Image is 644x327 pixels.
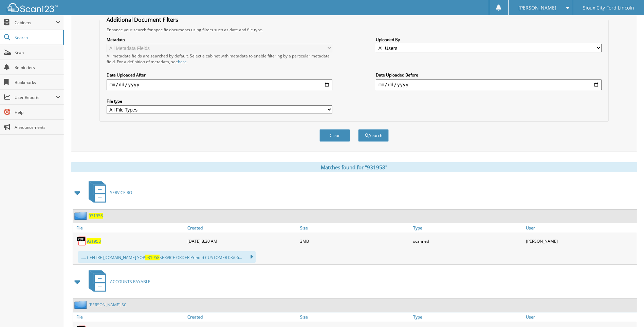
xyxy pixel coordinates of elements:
[610,294,644,327] iframe: Chat Widget
[358,129,389,142] button: Search
[15,124,60,130] span: Announcements
[524,223,637,233] a: User
[178,59,187,65] a: here
[107,98,332,104] label: File type
[107,79,332,90] input: start
[103,16,182,23] legend: Additional Document Filters
[319,129,350,142] button: Clear
[15,94,56,100] span: User Reports
[107,37,332,42] label: Metadata
[74,300,89,309] img: folder2.png
[71,162,637,172] div: Matches found for "931958"
[298,223,411,233] a: Size
[110,279,150,285] span: ACCOUNTS PAYABLE
[411,312,524,322] a: Type
[103,27,605,33] div: Enhance your search for specific documents using filters such as date and file type.
[15,109,60,115] span: Help
[107,72,332,78] label: Date Uploaded After
[110,190,132,195] span: SERVICE RO
[298,234,411,248] div: 3MB
[7,3,58,12] img: scan123-logo-white.svg
[376,72,602,78] label: Date Uploaded Before
[298,312,411,322] a: Size
[85,268,150,295] a: ACCOUNTS PAYABLE
[524,312,637,322] a: User
[376,37,602,42] label: Uploaded By
[145,255,160,260] span: 931958
[583,6,634,10] span: Sioux City Ford Lincoln
[186,312,298,322] a: Created
[15,20,56,25] span: Cabinets
[186,223,298,233] a: Created
[376,79,602,90] input: end
[78,251,256,263] div: ..... CENTRE [DOMAIN_NAME] SO# SERVICE ORDER Printed CUSTOMER 03/06...
[15,65,60,70] span: Reminders
[74,211,89,220] img: folder2.png
[87,238,101,244] a: 931958
[73,223,186,233] a: File
[107,53,332,65] div: All metadata fields are searched by default. Select a cabinet with metadata to enable filtering b...
[518,6,556,10] span: [PERSON_NAME]
[411,223,524,233] a: Type
[524,234,637,248] div: [PERSON_NAME]
[76,236,87,246] img: PDF.png
[15,35,59,40] span: Search
[186,234,298,248] div: [DATE] 8:30 AM
[89,213,103,219] a: 931958
[73,312,186,322] a: File
[15,80,60,85] span: Bookmarks
[89,302,127,308] a: [PERSON_NAME] SC
[411,234,524,248] div: scanned
[85,179,132,206] a: SERVICE RO
[15,50,60,55] span: Scan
